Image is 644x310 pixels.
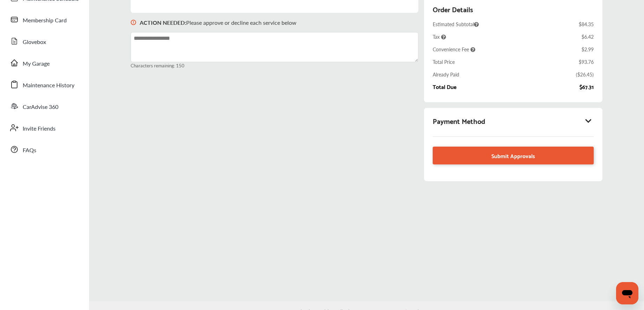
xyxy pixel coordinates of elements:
a: Membership Card [6,10,82,29]
a: CarAdvise 360 [6,97,82,115]
span: FAQs [23,146,36,155]
div: Order Details [433,3,473,15]
div: ( $26.45 ) [576,71,594,78]
a: Maintenance History [6,75,82,94]
iframe: Button to launch messaging window [616,282,638,304]
div: Total Due [433,83,456,90]
span: Convenience Fee [433,46,475,53]
span: Submit Approvals [491,151,535,160]
span: Membership Card [23,16,67,25]
a: FAQs [6,140,82,158]
div: $93.76 [579,58,594,65]
a: Glovebox [6,32,82,50]
span: Glovebox [23,38,46,47]
span: Invite Friends [23,124,56,133]
a: Invite Friends [6,119,82,137]
div: $84.35 [579,21,594,28]
a: Submit Approvals [433,147,594,164]
p: Please approve or decline each service below [140,19,297,27]
span: My Garage [23,59,50,68]
div: Total Price [433,58,455,65]
div: Payment Method [433,115,594,127]
div: $67.31 [579,83,594,90]
div: $2.99 [581,46,594,53]
div: Already Paid [433,71,459,78]
img: svg+xml;base64,PHN2ZyB3aWR0aD0iMTYiIGhlaWdodD0iMTciIHZpZXdCb3g9IjAgMCAxNiAxNyIgZmlsbD0ibm9uZSIgeG... [131,13,136,32]
a: My Garage [6,54,82,72]
span: Estimated Subtotal [433,21,479,28]
span: CarAdvise 360 [23,103,58,112]
span: Maintenance History [23,81,74,90]
b: ACTION NEEDED : [140,19,186,27]
span: Tax [433,33,446,40]
div: $6.42 [581,33,594,40]
small: Characters remaining: 150 [131,62,419,69]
